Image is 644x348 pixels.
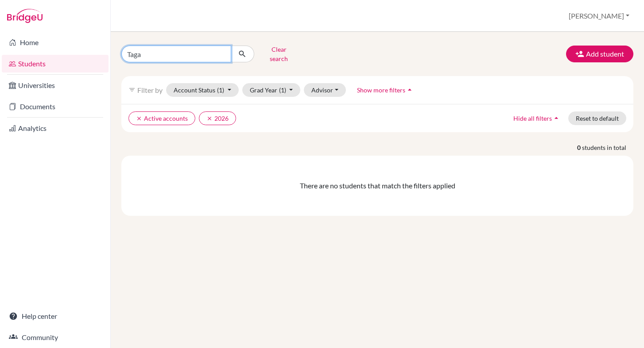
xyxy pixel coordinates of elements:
[565,8,633,24] button: [PERSON_NAME]
[128,111,195,125] button: clearActive accounts
[405,85,414,94] i: arrow_drop_up
[254,42,303,65] button: Clear search
[2,98,109,115] a: Documents
[121,46,231,62] input: Find student by name...
[279,86,286,94] span: (1)
[128,86,136,93] i: filter_list
[128,180,626,191] div: There are no students that match the filters applied
[304,83,346,97] button: Advisor
[2,76,109,94] a: Universities
[136,115,142,122] i: clear
[357,86,405,94] span: Show more filters
[7,9,43,23] img: Bridge-U
[349,83,422,97] button: Show more filtersarrow_drop_up
[568,111,626,125] button: Reset to default
[506,111,568,125] button: Hide all filtersarrow_drop_up
[513,115,552,122] span: Hide all filters
[566,46,633,62] button: Add student
[552,114,561,122] i: arrow_drop_up
[166,83,239,97] button: Account Status(1)
[2,307,109,325] a: Help center
[582,143,633,152] span: students in total
[206,115,213,122] i: clear
[577,143,582,152] strong: 0
[199,111,236,125] button: clear2026
[217,86,224,94] span: (1)
[2,55,109,73] a: Students
[2,119,109,137] a: Analytics
[2,34,109,51] a: Home
[242,83,301,97] button: Grad Year(1)
[137,86,163,94] span: Filter by
[2,329,109,346] a: Community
